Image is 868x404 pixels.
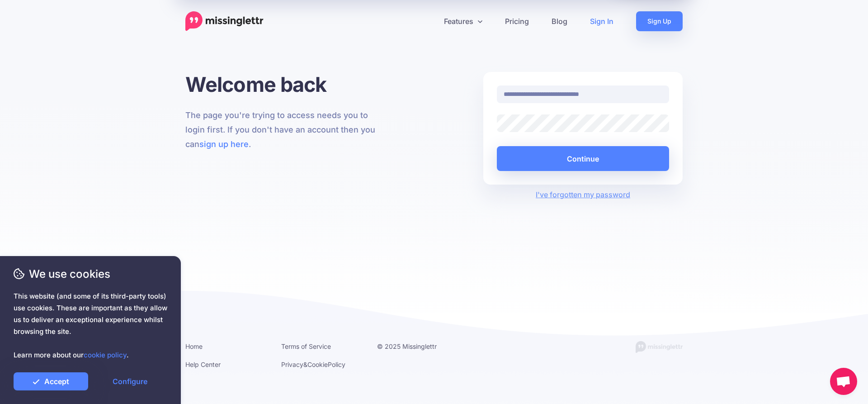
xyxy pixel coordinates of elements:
[636,11,683,31] a: Sign Up
[199,139,249,149] a: sign up here
[185,72,385,97] h1: Welcome back
[281,361,303,368] a: Privacy
[14,372,88,390] a: Accept
[540,11,579,31] a: Blog
[377,341,459,352] li: © 2025 Missinglettr
[830,368,857,395] div: Open chat
[185,342,203,350] a: Home
[433,11,494,31] a: Features
[14,266,167,282] span: We use cookies
[185,361,221,368] a: Help Center
[84,351,127,359] a: cookie policy
[185,108,385,152] p: The page you're trying to access needs you to login first. If you don't have an account then you ...
[281,342,331,350] a: Terms of Service
[281,359,363,370] li: & Policy
[579,11,625,31] a: Sign In
[497,146,669,171] button: Continue
[307,361,328,368] a: Cookie
[494,11,540,31] a: Pricing
[536,190,630,199] a: I've forgotten my password
[93,372,167,390] a: Configure
[14,290,167,361] span: This website (and some of its third-party tools) use cookies. These are important as they allow u...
